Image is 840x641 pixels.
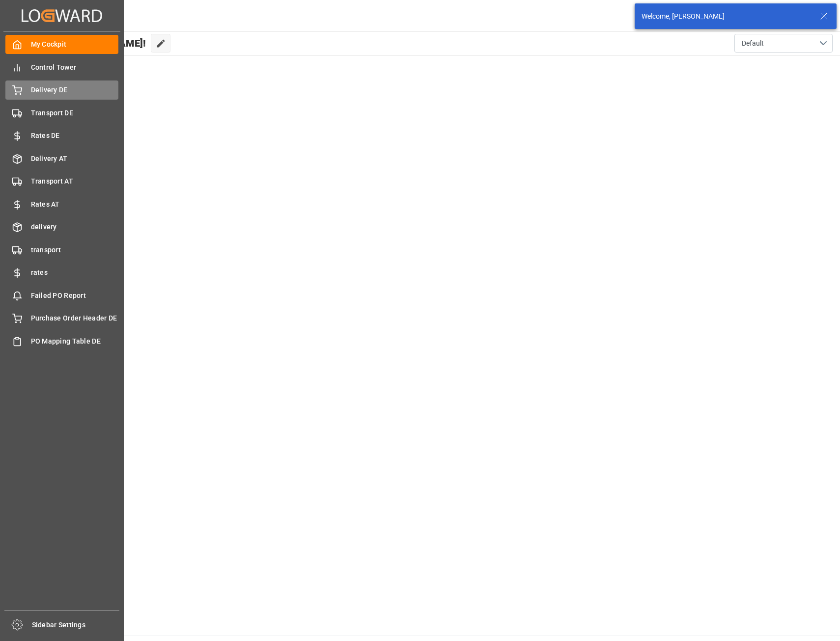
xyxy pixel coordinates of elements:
[5,149,118,168] a: Delivery AT
[31,199,119,210] span: Rates AT
[31,62,119,73] span: Control Tower
[642,11,811,22] div: Welcome, [PERSON_NAME]
[5,126,118,145] a: Rates DE
[5,240,118,259] a: transport
[5,194,118,214] a: Rates AT
[5,263,118,282] a: rates
[31,313,119,323] span: Purchase Order Header DE
[31,176,119,187] span: Transport AT
[32,620,120,630] span: Sidebar Settings
[5,57,118,77] a: Control Tower
[31,154,119,164] span: Delivery AT
[31,267,119,278] span: rates
[5,80,118,100] a: Delivery DE
[31,39,119,50] span: My Cockpit
[734,34,833,53] button: open menu
[31,336,119,347] span: PO Mapping Table DE
[31,108,119,118] span: Transport DE
[5,331,118,350] a: PO Mapping Table DE
[31,291,119,301] span: Failed PO Report
[5,172,118,191] a: Transport AT
[31,245,119,255] span: transport
[31,131,119,141] span: Rates DE
[5,217,118,237] a: delivery
[31,85,119,95] span: Delivery DE
[5,35,118,54] a: My Cockpit
[5,309,118,328] a: Purchase Order Header DE
[5,286,118,305] a: Failed PO Report
[31,222,119,232] span: delivery
[742,38,764,49] span: Default
[5,103,118,122] a: Transport DE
